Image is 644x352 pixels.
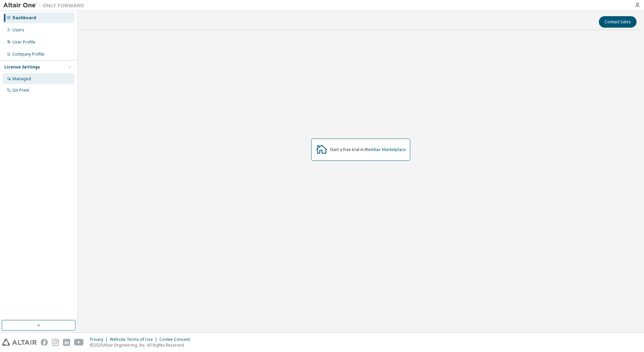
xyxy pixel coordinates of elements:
div: Website Terms of Use [110,337,159,342]
img: youtube.svg [74,339,84,346]
div: Company Profile [12,52,44,57]
img: facebook.svg [41,339,48,346]
p: © 2025 Altair Engineering, Inc. All Rights Reserved. [90,342,194,348]
div: On Prem [12,88,29,93]
div: Users [12,27,24,33]
div: Dashboard [12,15,36,21]
img: linkedin.svg [63,339,70,346]
div: Start a free trial in the [330,147,406,152]
img: Altair One [3,2,88,9]
div: User Profile [12,39,35,45]
img: altair_logo.svg [2,339,37,346]
img: instagram.svg [52,339,59,346]
div: Privacy [90,337,110,342]
a: Altair Marketplace [371,147,406,152]
div: License Settings [4,64,40,70]
div: Cookie Consent [159,337,194,342]
button: Contact Sales [599,16,637,28]
div: Managed [12,76,31,82]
